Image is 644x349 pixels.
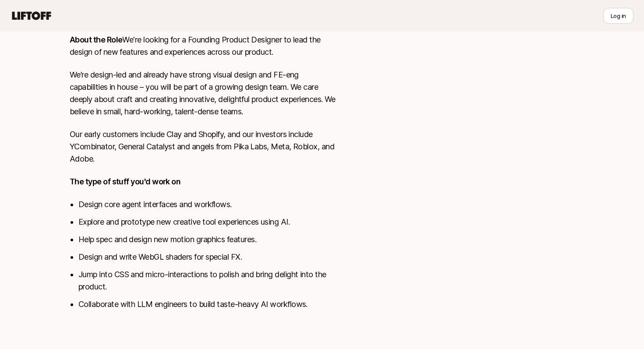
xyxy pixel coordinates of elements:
[78,216,336,228] li: Explore and prototype new creative tool experiences using AI.
[78,298,336,310] li: Collaborate with LLM engineers to build taste-heavy AI workflows.
[78,251,336,263] li: Design and write WebGL shaders for special FX.
[70,34,336,58] p: We're looking for a Founding Product Designer to lead the design of new features and experiences ...
[603,8,633,24] button: Log in
[78,233,336,246] li: Help spec and design new motion graphics features.
[78,268,336,293] li: Jump into CSS and micro-interactions to polish and bring delight into the product.
[70,177,180,186] strong: The type of stuff you'd work on
[78,198,336,211] li: Design core agent interfaces and workflows.
[70,69,336,118] p: We’re design-led and already have strong visual design and FE-eng capabilities in house – you wil...
[70,128,336,165] p: Our early customers include Clay and Shopify, and our investors include YCombinator, General Cata...
[70,35,122,44] strong: About the Role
